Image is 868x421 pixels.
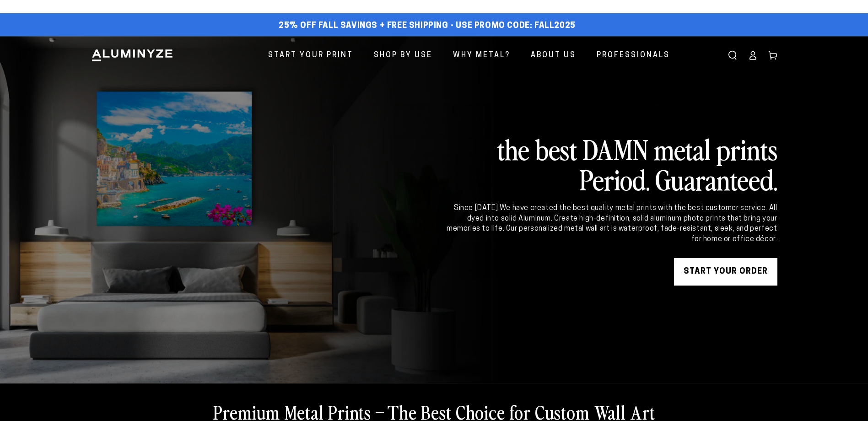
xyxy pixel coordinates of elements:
[279,21,576,31] span: 25% off FALL Savings + Free Shipping - Use Promo Code: FALL2025
[524,43,583,68] a: About Us
[91,49,173,62] img: Aluminyze
[722,45,743,65] summary: Search our site
[531,49,576,62] span: About Us
[446,43,517,68] a: Why Metal?
[445,203,777,244] div: Since [DATE] We have created the best quality metal prints with the best customer service. All dy...
[590,43,677,68] a: Professionals
[268,49,353,62] span: Start Your Print
[374,49,432,62] span: Shop By Use
[674,258,777,286] a: START YOUR Order
[445,134,777,194] h2: the best DAMN metal prints Period. Guaranteed.
[367,43,439,68] a: Shop By Use
[261,43,360,68] a: Start Your Print
[597,49,670,62] span: Professionals
[453,49,510,62] span: Why Metal?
